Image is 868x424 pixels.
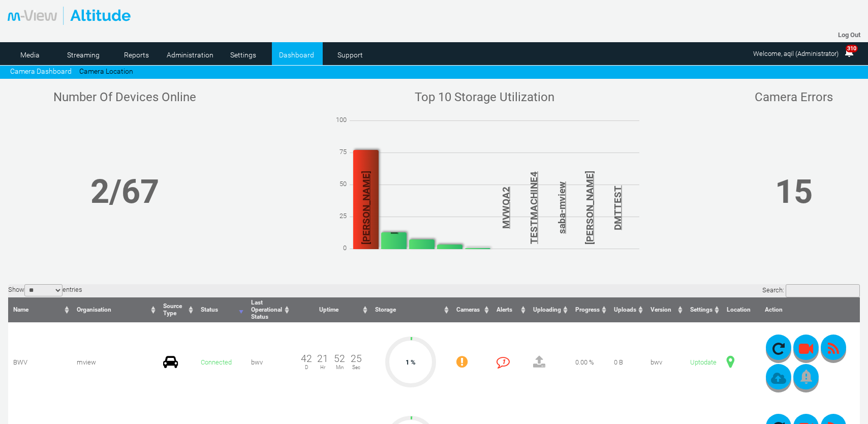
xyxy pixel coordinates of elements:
span: TESTMACHINE4 [528,144,540,271]
input: Search: [786,284,860,297]
span: Connected [201,358,232,366]
a: Log Out [838,31,860,39]
label: Search: [762,286,860,294]
th: Source Type : activate to sort column ascending [158,297,196,322]
span: 1 % [406,358,416,366]
span: 100 [321,116,352,124]
span: Progress [575,306,600,313]
span: Sec [348,365,365,370]
span: Hr [315,365,331,370]
h1: Number Of Devices Online [12,90,238,104]
span: Welcome, aqil (Administrator) [753,50,839,57]
span: Storage [375,306,396,313]
span: 0 [321,244,352,252]
img: bell25.png [843,46,855,58]
span: saba-mview [556,144,568,271]
span: Action [765,306,783,313]
th: Uptime : activate to sort column ascending [292,297,370,322]
th: Uploading : activate to sort column ascending [528,297,570,322]
th: Name : activate to sort column ascending [8,297,72,322]
span: Last Operational Status [251,299,282,320]
th: Status : activate to sort column ascending [196,297,246,322]
a: Dashboard [272,47,321,63]
span: 50 [321,180,352,188]
span: D [298,365,315,370]
span: Status [201,306,218,313]
a: Media [5,47,54,63]
span: mview [77,358,96,366]
span: 310 [846,45,858,52]
span: BWV [13,358,27,366]
a: Administration [165,47,214,63]
span: Settings [690,306,712,313]
span: [PERSON_NAME] [360,144,372,271]
th: Progress : activate to sort column ascending [570,297,609,322]
span: Organisation [77,306,111,313]
th: Uploads : activate to sort column ascending [609,297,645,322]
a: Settings [219,47,268,63]
span: 21 [317,353,328,365]
th: Cameras : activate to sort column ascending [451,297,491,322]
a: Camera Dashboard [10,67,72,75]
span: 52 [334,353,345,365]
span: Cameras [456,306,480,313]
span: 0.00 % [575,358,594,366]
td: 0 B [609,322,645,402]
a: Support [325,47,375,63]
img: bell_icon_gray.png [800,370,812,384]
td: bwv [246,322,292,402]
span: Uptodate [690,358,717,366]
h1: 2/67 [12,172,238,211]
span: 25 [321,212,352,220]
td: bwv [645,322,685,402]
th: Last Operational Status : activate to sort column ascending [246,297,292,322]
th: Version : activate to sort column ascending [645,297,685,322]
th: Storage : activate to sort column ascending [370,297,451,322]
span: Uptime [319,306,338,313]
span: DMTTEST [612,144,624,271]
a: Streaming [58,47,108,63]
span: Alerts [497,306,512,313]
th: Settings : activate to sort column ascending [685,297,722,322]
span: Uploading [533,306,561,313]
h1: 15 [731,172,856,211]
span: MVWQA2 [500,144,512,271]
span: Version [650,306,671,313]
a: Reports [112,47,161,63]
span: Min [331,365,348,370]
span: [PERSON_NAME] [584,144,596,271]
span: Name [13,306,28,313]
span: 75 [321,148,352,156]
a: Camera Location [79,67,133,75]
label: Show entries [8,286,82,293]
span: Uploads [614,306,636,313]
th: Organisation : activate to sort column ascending [72,297,158,322]
h1: Camera Errors [731,90,856,104]
th: Location [722,297,760,322]
span: Location [727,306,751,313]
select: Showentries [24,284,63,296]
i: 1 [497,355,510,369]
span: Source Type [163,302,182,317]
span: 25 [351,353,362,365]
span: 42 [301,353,312,365]
th: Action [760,297,860,322]
h1: Top 10 Storage Utilization [244,90,725,104]
th: Alerts : activate to sort column ascending [491,297,528,322]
